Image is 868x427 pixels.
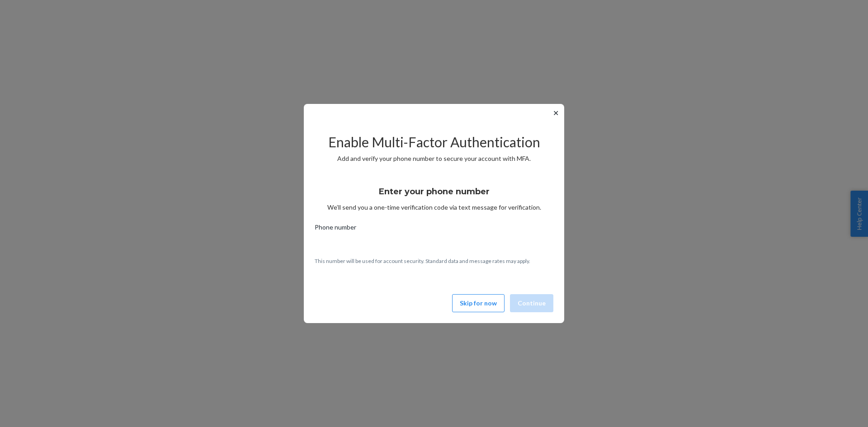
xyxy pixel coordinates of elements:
[315,257,553,265] p: This number will be used for account security. Standard data and message rates may apply.
[452,294,505,312] button: Skip for now
[379,186,490,197] h3: Enter your phone number
[551,108,561,118] button: ✕
[315,154,553,163] p: Add and verify your phone number to secure your account with MFA.
[315,178,553,212] div: We’ll send you a one-time verification code via text message for verification.
[510,294,553,312] button: Continue
[315,135,553,150] h2: Enable Multi-Factor Authentication
[315,223,356,235] span: Phone number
